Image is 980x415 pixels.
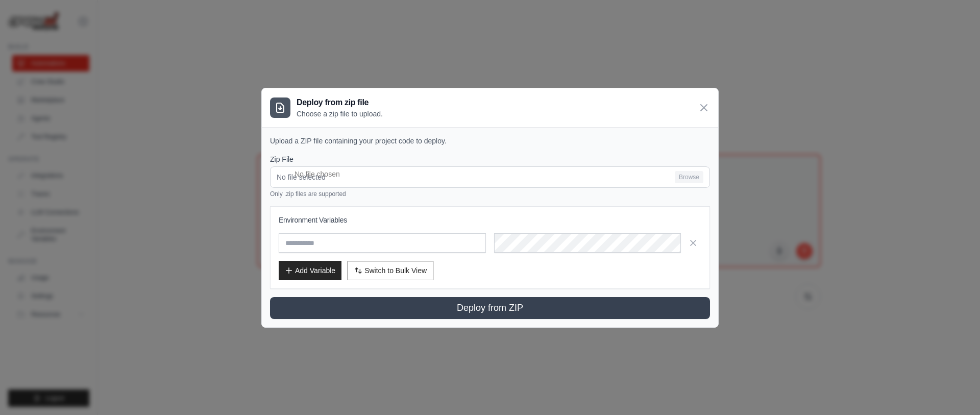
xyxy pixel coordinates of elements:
p: Upload a ZIP file containing your project code to deploy. [270,136,710,146]
iframe: Chat Widget [929,366,980,415]
p: Only .zip files are supported [270,190,710,198]
label: Zip File [270,154,710,164]
h3: Environment Variables [279,215,701,225]
p: Choose a zip file to upload. [297,109,383,119]
h3: Deploy from zip file [297,96,383,109]
input: No file selected Browse [270,166,710,188]
span: Switch to Bulk View [364,265,427,276]
button: Deploy from ZIP [270,297,710,319]
button: Switch to Bulk View [348,261,433,280]
button: Add Variable [279,261,341,280]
